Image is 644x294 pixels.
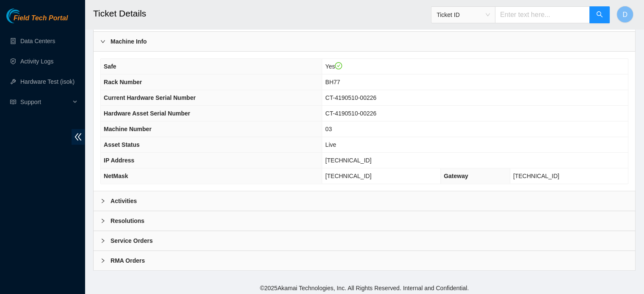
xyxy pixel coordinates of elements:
[104,126,152,132] span: Machine Number
[616,6,633,23] button: D
[20,58,54,65] a: Activity Logs
[111,37,147,46] b: Machine Info
[622,9,627,20] span: D
[94,191,635,211] div: Activities
[325,63,342,70] span: Yes
[513,173,559,179] span: [TECHNICAL_ID]
[20,93,70,110] span: Support
[111,196,137,206] b: Activities
[325,110,376,117] span: CT-4190510-00226
[111,216,144,225] b: Resolutions
[437,8,490,21] span: Ticket ID
[104,141,140,148] span: Asset Status
[104,110,190,117] span: Hardware Asset Serial Number
[20,78,75,85] a: Hardware Test (isok)
[444,173,468,179] span: Gateway
[94,211,635,231] div: Resolutions
[325,141,336,148] span: Live
[104,157,134,164] span: IP Address
[104,79,142,85] span: Rack Number
[495,6,590,23] input: Enter text here...
[6,8,43,23] img: Akamai Technologies
[72,129,85,145] span: double-left
[589,6,610,23] button: search
[14,14,68,22] span: Field Tech Portal
[6,15,68,26] a: Akamai TechnologiesField Tech Portal
[325,173,371,179] span: [TECHNICAL_ID]
[111,236,153,245] b: Service Orders
[111,256,145,265] b: RMA Orders
[325,94,376,101] span: CT-4190510-00226
[325,157,371,164] span: [TECHNICAL_ID]
[100,198,105,203] span: right
[100,218,105,223] span: right
[104,63,116,70] span: Safe
[325,79,340,85] span: BH77
[596,11,603,19] span: search
[100,238,105,243] span: right
[94,32,635,51] div: Machine Info
[335,62,343,70] span: check-circle
[10,99,16,105] span: read
[94,251,635,270] div: RMA Orders
[100,39,105,44] span: right
[104,94,196,101] span: Current Hardware Serial Number
[325,126,332,132] span: 03
[100,258,105,263] span: right
[104,173,128,179] span: NetMask
[94,231,635,250] div: Service Orders
[20,38,55,44] a: Data Centers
